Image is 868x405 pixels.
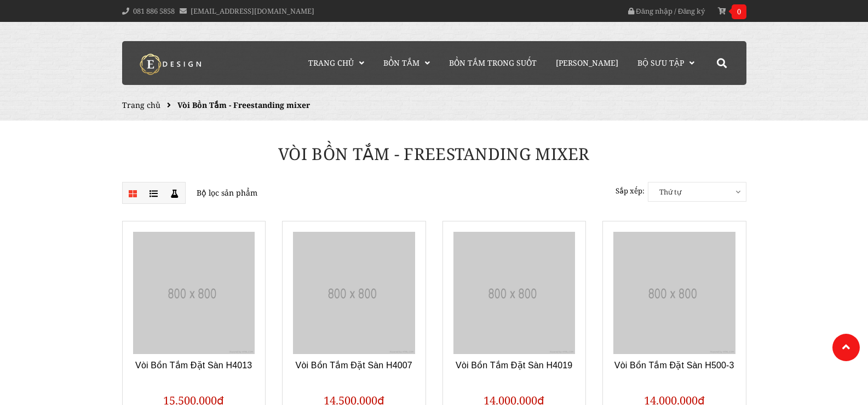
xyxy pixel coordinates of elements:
[177,100,310,110] span: Vòi Bồn Tắm - Freestanding mixer
[441,41,545,85] a: Bồn Tắm Trong Suốt
[300,41,372,85] a: Trang chủ
[548,41,626,85] a: [PERSON_NAME]
[616,182,645,200] label: Sắp xếp:
[648,182,746,201] span: Thứ tự
[383,58,419,68] span: Bồn Tắm
[832,334,860,361] a: Lên đầu trang
[135,361,252,370] a: Vòi Bồn Tắm Đặt Sàn H4013
[114,142,755,166] h1: Vòi Bồn Tắm - Freestanding mixer
[456,361,572,370] a: Vòi Bồn Tắm Đặt Sàn H4019
[375,41,438,85] a: Bồn Tắm
[556,58,618,68] span: [PERSON_NAME]
[130,53,212,75] img: logo Kreiner Germany - Edesign Interior
[133,6,175,16] a: 081 886 5858
[191,6,314,16] a: [EMAIL_ADDRESS][DOMAIN_NAME]
[296,361,412,370] a: Vòi Bồn Tắm Đặt Sàn H4007
[732,4,746,19] span: 0
[308,58,354,68] span: Trang chủ
[637,58,684,68] span: Bộ Sưu Tập
[674,6,676,16] span: /
[614,361,734,370] a: Vòi Bồn Tắm Đặt Sàn H500-3
[122,100,160,110] a: Trang chủ
[122,182,426,204] p: Bộ lọc sản phẩm
[449,58,537,68] span: Bồn Tắm Trong Suốt
[629,41,703,85] a: Bộ Sưu Tập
